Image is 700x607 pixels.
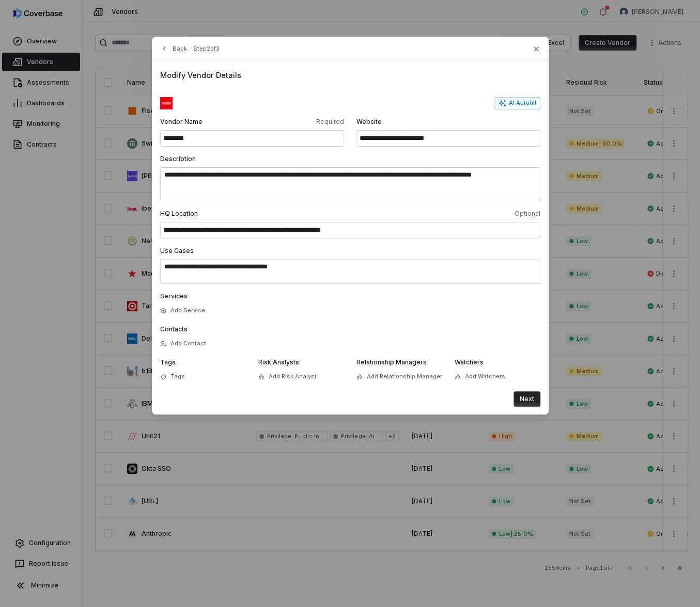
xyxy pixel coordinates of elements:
button: Next [514,391,540,407]
button: Add Contact [157,334,209,353]
span: Step 2 of 3 [193,45,220,53]
span: HQ Location [160,210,348,218]
span: Modify Vendor Details [160,70,540,81]
span: Watchers [455,358,484,366]
span: Vendor Name [160,118,250,126]
span: Tags [160,358,176,366]
button: AI Autofill [494,97,540,109]
span: Services [160,292,188,300]
span: Required [254,118,344,126]
span: Add Relationship Manager [367,373,442,380]
span: Tags [170,373,185,380]
span: Risk Analysts [258,358,299,366]
span: Use Cases [160,247,194,254]
span: Website [356,118,540,126]
span: Optional [352,210,540,218]
button: Add Watchers [452,368,508,386]
span: Contacts [160,325,188,333]
button: Add Service [157,301,208,320]
span: Description [160,155,196,163]
span: Relationship Managers [356,358,427,366]
button: Back [157,39,190,58]
span: Add Risk Analyst [269,373,317,380]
